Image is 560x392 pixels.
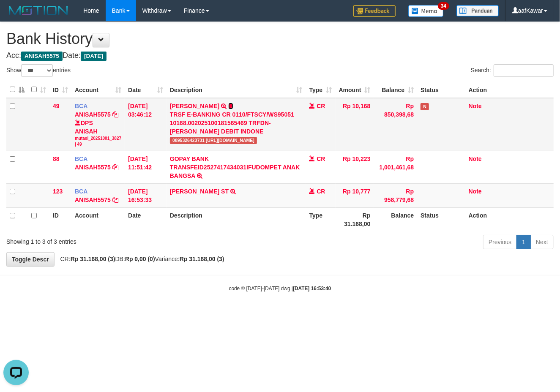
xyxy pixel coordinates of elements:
[6,252,55,267] a: Toggle Descr
[465,82,554,98] th: Action
[167,82,306,98] th: Description: activate to sort column ascending
[317,155,325,162] span: CR
[112,111,118,118] a: Copy ANISAH5575 to clipboard
[53,103,60,109] span: 49
[49,208,71,232] th: ID
[28,82,49,98] th: : activate to sort column ascending
[471,64,554,77] label: Search:
[21,64,53,77] select: Showentries
[71,82,125,98] th: Account: activate to sort column ascending
[469,103,482,109] a: Note
[456,5,499,16] img: panduan.png
[408,5,444,17] img: Button%20Memo.svg
[317,188,325,195] span: CR
[6,64,71,77] label: Show entries
[112,196,118,203] a: Copy ANISAH5575 to clipboard
[336,184,374,208] td: Rp 10,777
[125,98,167,151] td: [DATE] 03:46:12
[293,286,331,291] strong: [DATE] 16:53:40
[374,151,418,184] td: Rp 1,001,461,68
[75,119,121,148] div: DPS ANISAH
[75,136,121,148] div: mutasi_20251001_3827 | 49
[494,64,554,77] input: Search:
[417,208,465,232] th: Status
[75,103,87,109] span: BCA
[417,82,465,98] th: Status
[374,208,418,232] th: Balance
[53,188,63,195] span: 123
[170,110,303,136] div: TRSF E-BANKING CR 0110/FTSCY/WS95051 10168.002025100181565469 TRFDN-[PERSON_NAME] DEBIT INDONE
[112,164,118,171] a: Copy ANISAH5575 to clipboard
[170,103,219,109] a: [PERSON_NAME]
[374,98,418,151] td: Rp 850,398,68
[49,82,71,98] th: ID: activate to sort column ascending
[53,155,60,162] span: 88
[6,30,554,47] h1: Bank History
[6,4,71,17] img: MOTION_logo.png
[469,188,482,195] a: Note
[306,82,336,98] th: Type: activate to sort column ascending
[336,82,374,98] th: Amount: activate to sort column ascending
[353,5,396,17] img: Feedback.jpg
[125,256,155,262] strong: Rp 0,00 (0)
[483,235,517,249] a: Previous
[336,208,374,232] th: Rp 31.168,00
[530,235,554,249] a: Next
[56,256,224,262] span: CR: DB: Variance:
[75,188,87,195] span: BCA
[21,52,63,61] span: ANISAH5575
[336,151,374,184] td: Rp 10,223
[6,234,227,246] div: Showing 1 to 3 of 3 entries
[3,3,29,29] button: Open LiveChat chat widget
[374,82,418,98] th: Balance: activate to sort column ascending
[170,155,300,179] a: GOPAY BANK TRANSFEID2527417434031IFUDOMPET ANAK BANGSA
[125,208,167,232] th: Date
[6,52,554,60] h4: Acc: Date:
[71,256,115,262] strong: Rp 31.168,00 (3)
[469,155,482,162] a: Note
[75,155,87,162] span: BCA
[167,208,306,232] th: Description
[75,196,111,203] a: ANISAH5575
[125,82,167,98] th: Date: activate to sort column ascending
[374,184,418,208] td: Rp 958,779,68
[180,256,224,262] strong: Rp 31.168,00 (3)
[75,111,111,118] a: ANISAH5575
[421,103,429,110] span: Has Note
[306,208,336,232] th: Type
[170,188,229,195] a: [PERSON_NAME] ST
[81,52,107,61] span: [DATE]
[170,137,257,144] span: 0895326423731 [URL][DOMAIN_NAME]
[465,208,554,232] th: Action
[6,82,28,98] th: : activate to sort column descending
[336,98,374,151] td: Rp 10,168
[317,103,325,109] span: CR
[229,286,331,291] small: code © [DATE]-[DATE] dwg |
[75,164,111,171] a: ANISAH5575
[438,2,449,10] span: 34
[125,151,167,184] td: [DATE] 11:51:42
[71,208,125,232] th: Account
[125,184,167,208] td: [DATE] 16:53:33
[516,235,531,249] a: 1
